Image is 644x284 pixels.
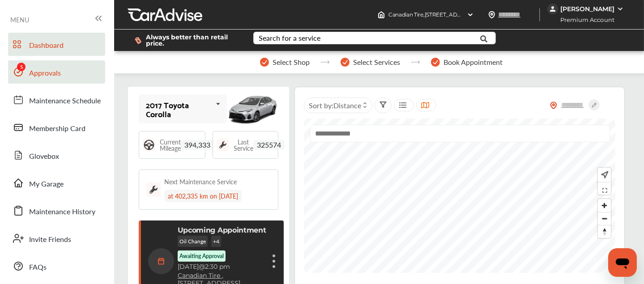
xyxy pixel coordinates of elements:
[8,199,105,222] a: Maintenance History
[179,252,224,260] p: Awaiting Approval
[143,139,155,151] img: steering_logo
[8,88,105,111] a: Maintenance Schedule
[29,234,71,246] span: Invite Friends
[29,151,59,162] span: Glovebox
[617,5,624,13] img: WGsFRI8htEPBVLJbROoPRyZpYNWhNONpIPPETTm6eUC0GeLEiAAAAAElFTkSuQmCC
[164,177,237,186] div: Next Maintenance Service
[146,34,239,47] span: Always better than retail price.
[146,100,212,118] div: 2017 Toyota Corolla
[309,100,361,110] span: Sort by :
[259,34,320,42] div: Search for a service
[260,58,269,67] img: stepper-checkmark.b5569197.svg
[560,5,614,13] div: [PERSON_NAME]
[211,236,221,247] p: + 4
[598,225,611,238] span: Reset bearing to north
[205,263,230,271] span: 2:30 pm
[227,89,278,128] img: mobile_11477_st0640_046.jpg
[598,212,611,225] button: Zoom out
[160,139,181,151] span: Current Mileage
[431,58,440,67] img: stepper-checkmark.b5569197.svg
[388,11,547,18] span: Canadian Tire , [STREET_ADDRESS] MOUNT PEARL , NL A1N 5J5
[608,248,637,277] iframe: Button to launch messaging window
[29,40,64,51] span: Dashboard
[8,254,105,278] a: FAQs
[234,139,253,151] span: Last Service
[333,100,361,110] span: Distance
[29,206,95,218] span: Maintenance History
[29,123,85,135] span: Membership Card
[548,15,621,25] span: Premium Account
[598,199,611,212] button: Zoom in
[320,60,330,64] img: stepper-arrow.e24c07c6.svg
[10,16,29,23] span: MENU
[164,190,242,202] div: at 402,335 km on [DATE]
[148,248,174,274] img: calendar-icon.35d1de04.svg
[488,11,495,18] img: location_vector.a44bc228.svg
[29,68,61,79] span: Approvals
[444,58,503,66] span: Book Appointment
[598,212,611,225] span: Zoom out
[8,144,105,167] a: Glovebox
[8,171,105,195] a: My Garage
[550,102,557,109] img: location_vector_orange.38f05af8.svg
[341,58,350,67] img: stepper-checkmark.b5569197.svg
[29,95,101,107] span: Maintenance Schedule
[8,33,105,56] a: Dashboard
[411,60,420,64] img: stepper-arrow.e24c07c6.svg
[8,60,105,84] a: Approvals
[217,139,229,151] img: maintenance_logo
[539,8,540,21] img: header-divider.bc55588e.svg
[8,116,105,139] a: Membership Card
[547,4,558,14] img: jVpblrzwTbfkPYzPPzSLxeg0AAAAASUVORK5CYII=
[598,225,611,238] button: Reset bearing to north
[29,178,64,190] span: My Garage
[378,11,385,18] img: header-home-logo.8d720a4f.svg
[8,227,105,250] a: Invite Friends
[178,263,199,271] span: [DATE]
[178,226,266,234] p: Upcoming Appointment
[29,262,47,273] span: FAQs
[181,140,214,150] span: 394,333
[304,119,621,273] canvas: Map
[273,58,310,66] span: Select Shop
[599,170,609,180] img: recenter.ce011a49.svg
[146,182,161,197] img: maintenance_logo
[199,263,205,271] span: @
[135,37,141,44] img: dollor_label_vector.a70140d1.svg
[178,236,208,247] p: Oil Change
[253,140,285,150] span: 325574
[353,58,400,66] span: Select Services
[467,11,474,18] img: header-down-arrow.9dd2ce7d.svg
